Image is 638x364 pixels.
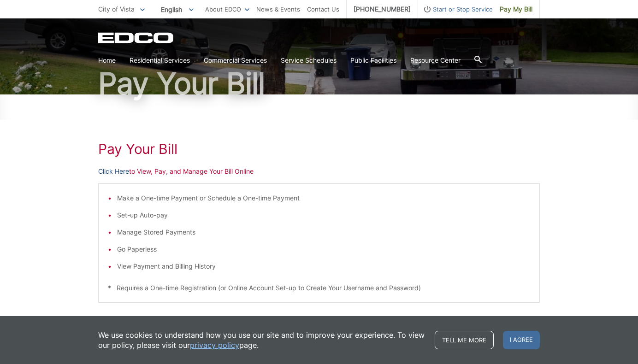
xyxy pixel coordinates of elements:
p: to View, Pay, and Manage Your Bill Online [98,166,540,176]
a: Tell me more [435,331,494,349]
h1: Pay Your Bill [98,69,540,98]
a: Resource Center [410,55,461,65]
h1: Pay Your Bill [98,141,540,157]
a: Home [98,55,116,65]
a: Click Here [98,166,129,176]
p: * Requires a One-time Registration (or Online Account Set-up to Create Your Username and Password) [108,283,530,293]
span: Pay My Bill [500,4,532,14]
li: Set-up Auto-pay [117,210,530,220]
li: Go Paperless [117,244,530,254]
span: English [154,2,201,17]
a: About EDCO [205,4,249,14]
a: Contact Us [307,4,339,14]
li: Manage Stored Payments [117,227,530,237]
a: Residential Services [130,55,190,65]
a: Public Facilities [350,55,396,65]
a: Service Schedules [281,55,337,65]
a: News & Events [256,4,300,14]
li: Make a One-time Payment or Schedule a One-time Payment [117,193,530,203]
span: City of Vista [98,5,135,13]
a: EDCD logo. Return to the homepage. [98,32,175,43]
li: View Payment and Billing History [117,261,530,271]
span: I agree [503,331,540,349]
p: We use cookies to understand how you use our site and to improve your experience. To view our pol... [98,330,425,350]
a: privacy policy [190,340,239,350]
a: Commercial Services [204,55,267,65]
